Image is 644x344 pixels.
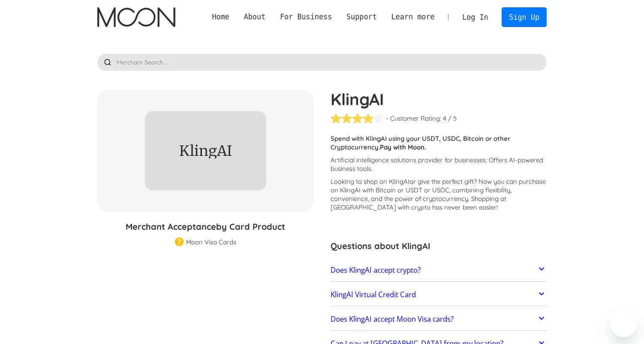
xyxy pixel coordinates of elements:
[346,12,377,22] div: Support
[391,12,434,22] div: Learn more
[331,266,421,274] h2: Does KlingAI accept crypto?
[386,114,441,123] div: - Customer Rating:
[380,143,426,151] strong: Pay with Moon.
[186,238,236,247] div: Moon Visa Cards
[443,114,446,123] div: 4
[237,12,273,22] div: About
[331,261,547,279] a: Does KlingAI accept crypto?
[502,7,546,27] a: Sign Up
[97,54,547,71] input: Merchant Search ...
[331,177,547,212] p: Looking to shop on KlingAI ? Now you can purchase on KlingAI with Bitcoin or USDT or USDC, combin...
[273,12,339,22] div: For Business
[331,134,547,152] p: Spend with KlingAI using your USDT, USDC, Bitcoin or other Cryptocurrency.
[331,315,454,323] h2: Does KlingAI accept Moon Visa cards?
[384,12,442,22] div: Learn more
[280,12,332,22] div: For Business
[205,12,237,22] a: Home
[157,143,254,158] div: KlingAI
[331,310,547,328] a: Does KlingAI accept Moon Visa cards?
[216,221,285,232] span: by Card Product
[331,156,547,173] p: Artificial intelligence solutions provider for businesses. Offers AI-powered business tools.
[244,12,266,22] div: About
[331,240,547,253] h3: Questions about KlingAI
[331,290,416,299] h2: KlingAI Virtual Credit Card
[339,12,384,22] div: Support
[331,90,547,109] h1: KlingAI
[331,286,547,304] a: KlingAI Virtual Credit Card
[97,7,175,27] a: home
[97,220,313,233] h3: Merchant Acceptance
[409,177,474,186] span: or give the perfect gift
[455,8,495,27] a: Log In
[97,7,175,27] img: Moon Logo
[448,114,457,123] div: / 5
[610,310,637,337] iframe: Кнопка запуска окна обмена сообщениями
